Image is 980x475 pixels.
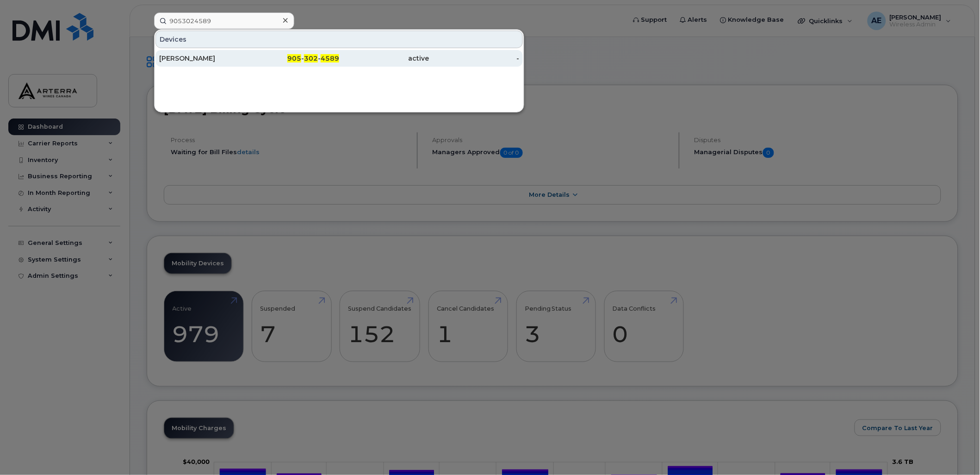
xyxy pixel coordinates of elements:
[249,54,340,63] div: - -
[429,54,520,63] div: -
[339,54,429,63] div: active
[304,54,318,62] span: 302
[287,54,301,62] span: 905
[159,54,249,63] div: [PERSON_NAME]
[321,54,339,62] span: 4589
[155,31,523,48] div: Devices
[155,50,523,67] a: [PERSON_NAME]905-302-4589active-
